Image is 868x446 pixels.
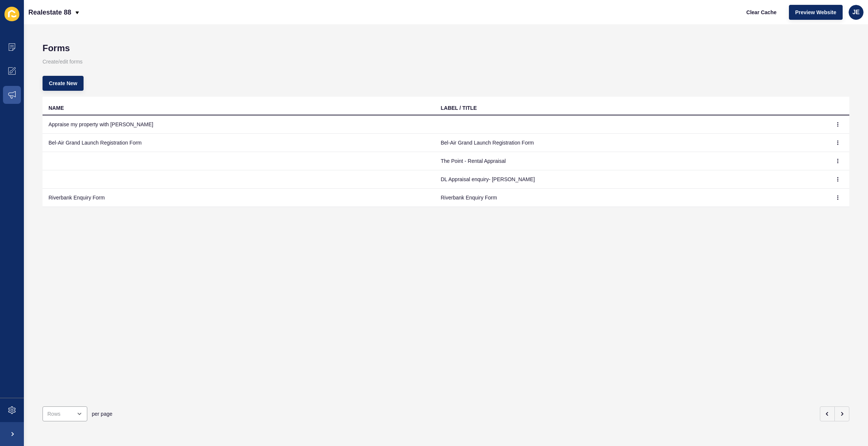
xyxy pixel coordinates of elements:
span: Create New [49,80,77,87]
button: Clear Cache [740,5,783,20]
button: Create New [43,76,84,91]
td: DL Appraisal enquiry- [PERSON_NAME] [435,170,827,189]
td: Riverbank Enquiry Form [435,189,827,207]
p: Realestate 88 [28,3,71,22]
span: Preview Website [795,9,836,16]
h1: Forms [43,43,849,53]
div: NAME [48,104,64,112]
div: LABEL / TITLE [441,104,477,112]
td: Bel-Air Grand Launch Registration Form [43,134,435,152]
td: The Point - Rental Appraisal [435,152,827,170]
button: Preview Website [789,5,843,20]
td: Bel-Air Grand Launch Registration Form [435,134,827,152]
td: Appraise my property with [PERSON_NAME] [43,115,435,134]
span: per page [92,410,112,418]
p: Create/edit forms [43,53,849,70]
span: Clear Cache [746,9,777,16]
div: open menu [43,406,87,421]
td: Riverbank Enquiry Form [43,189,435,207]
span: JE [852,9,860,16]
